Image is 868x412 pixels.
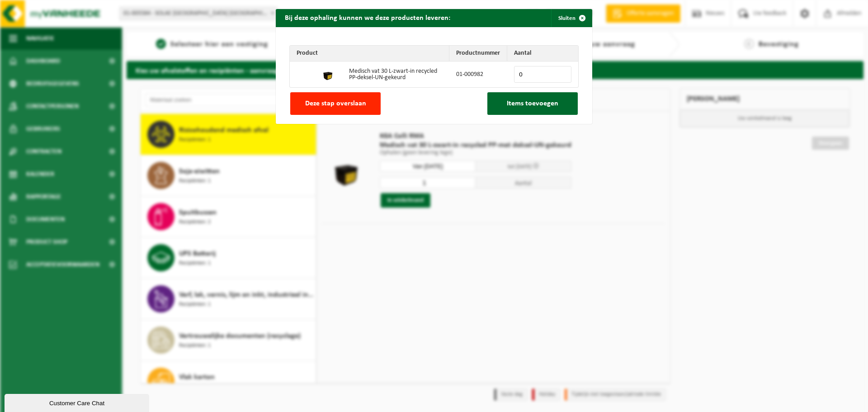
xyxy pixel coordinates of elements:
[507,46,578,62] th: Aantal
[305,100,366,107] span: Deze stap overslaan
[487,92,578,115] button: Items toevoegen
[5,392,151,412] iframe: chat widget
[276,9,459,26] h2: Bij deze ophaling kunnen we deze producten leveren:
[321,66,335,81] img: 01-000982
[290,46,449,62] th: Product
[551,9,591,27] button: Sluiten
[449,46,507,62] th: Productnummer
[290,92,381,115] button: Deze stap overslaan
[342,62,449,87] td: Medisch vat 30 L-zwart-in recycled PP-deksel-UN-gekeurd
[507,100,558,107] span: Items toevoegen
[449,62,507,87] td: 01-000982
